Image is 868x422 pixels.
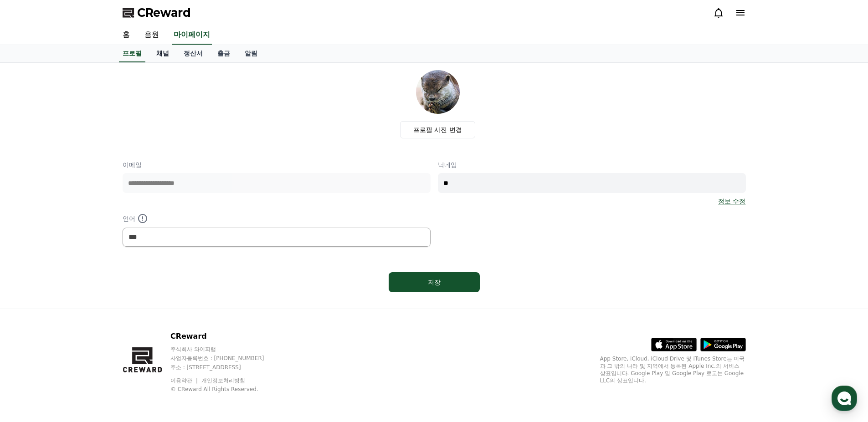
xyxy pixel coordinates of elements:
[237,45,265,62] a: 알림
[123,213,431,224] p: 언어
[115,25,137,45] a: 홈
[29,302,34,310] span: 홈
[718,197,745,206] a: 정보 수정
[123,5,191,20] a: CReward
[176,45,210,62] a: 정산서
[438,160,746,169] p: 닉네임
[123,160,431,169] p: 이메일
[137,5,191,20] span: CReward
[389,272,480,292] button: 저장
[83,303,94,310] span: 대화
[137,25,166,45] a: 음원
[170,386,282,393] p: © CReward All Rights Reserved.
[118,289,175,311] a: 설정
[141,302,152,310] span: 설정
[210,45,237,62] a: 출금
[407,278,462,287] div: 저장
[600,355,746,384] p: App Store, iCloud, iCloud Drive 및 iTunes Store는 미국과 그 밖의 나라 및 지역에서 등록된 Apple Inc.의 서비스 상표입니다. Goo...
[170,346,282,353] p: 주식회사 와이피랩
[3,289,60,311] a: 홈
[149,45,176,62] a: 채널
[170,364,282,371] p: 주소 : [STREET_ADDRESS]
[119,45,145,62] a: 프로필
[170,355,282,362] p: 사업자등록번호 : [PHONE_NUMBER]
[201,377,245,384] a: 개인정보처리방침
[400,121,475,138] label: 프로필 사진 변경
[60,289,118,311] a: 대화
[416,70,460,114] img: profile_image
[172,25,212,45] a: 마이페이지
[170,331,282,342] p: CReward
[170,377,199,384] a: 이용약관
